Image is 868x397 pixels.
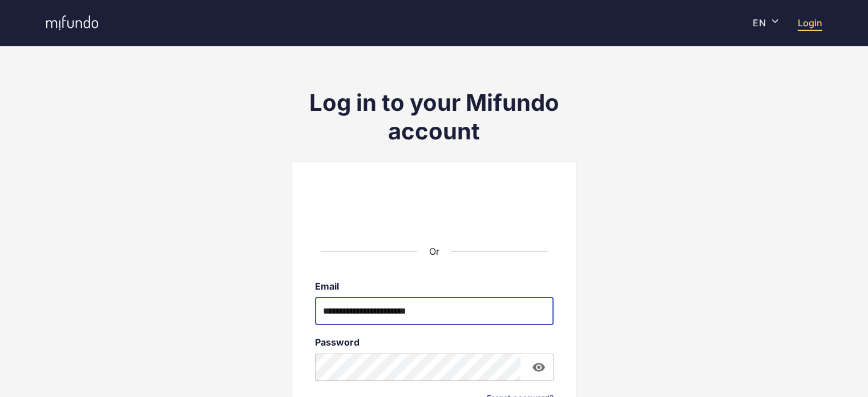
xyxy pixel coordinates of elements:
[315,336,554,348] label: Password
[429,246,439,257] span: Or
[292,89,577,146] h1: Log in to your Mifundo account
[798,17,822,29] a: Login
[337,198,531,223] iframe: Poga Pierakstīties ar Google kontu
[315,280,554,292] label: Email
[753,18,779,29] div: EN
